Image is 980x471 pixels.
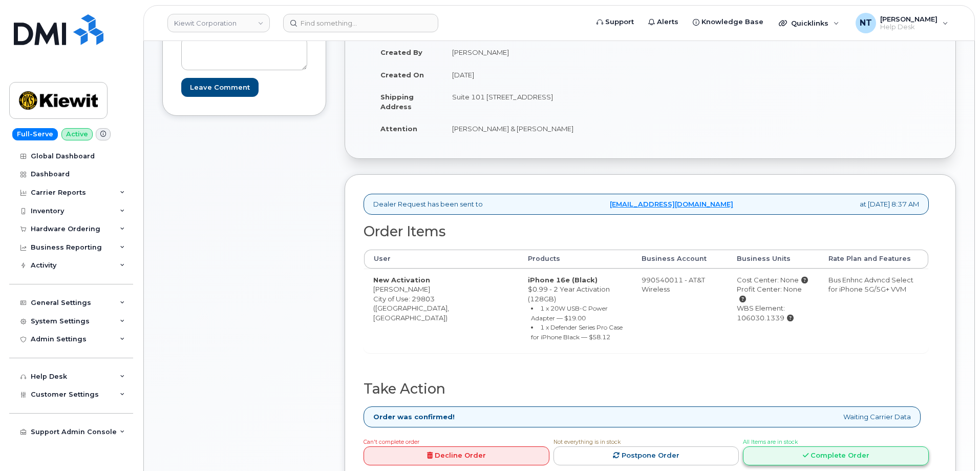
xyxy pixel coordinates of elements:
[605,17,634,27] span: Support
[553,446,739,465] a: Postpone Order
[380,93,414,111] strong: Shipping Address
[443,86,643,117] td: Suite 101 [STREET_ADDRESS]
[772,13,846,33] div: Quicklinks
[283,14,438,32] input: Find something...
[743,439,798,445] span: All Items are in stock
[364,269,519,353] td: [PERSON_NAME] City of Use: 29803 ([GEOGRAPHIC_DATA], [GEOGRAPHIC_DATA])
[364,250,519,268] th: User
[880,23,938,31] span: Help Desk
[641,12,686,32] a: Alerts
[737,275,810,285] div: Cost Center: None
[364,194,929,215] div: Dealer Request has been sent to at [DATE] 8:37 AM
[373,276,430,284] strong: New Activation
[528,276,598,284] strong: iPhone 16e (Black)
[519,250,632,268] th: Products
[443,117,643,140] td: [PERSON_NAME] & [PERSON_NAME]
[380,48,422,56] strong: Created By
[443,41,643,64] td: [PERSON_NAME]
[701,17,763,27] span: Knowledge Base
[610,199,733,209] a: [EMAIL_ADDRESS][DOMAIN_NAME]
[364,406,921,427] div: Waiting Carrier Data
[632,250,728,268] th: Business Account
[589,12,641,32] a: Support
[553,439,621,445] span: Not everything is in stock
[443,64,643,86] td: [DATE]
[657,17,678,27] span: Alerts
[364,224,929,239] h2: Order Items
[819,269,928,353] td: Bus Enhnc Advncd Select for iPhone 5G/5G+ VVM
[373,412,455,422] strong: Order was confirmed!
[531,304,608,322] small: 1 x 20W USB-C Power Adapter — $19.00
[743,446,929,465] a: Complete Order
[531,323,623,341] small: 1 x Defender Series Pro Case for iPhone Black — $58.12
[819,250,928,268] th: Rate Plan and Features
[686,12,771,32] a: Knowledge Base
[181,78,259,97] input: Leave Comment
[848,13,955,33] div: Nicholas Taylor
[364,446,549,465] a: Decline Order
[737,303,810,322] div: WBS Element: 106030.1339
[380,71,424,79] strong: Created On
[791,19,828,27] span: Quicklinks
[728,250,819,268] th: Business Units
[632,269,728,353] td: 990540011 - AT&T Wireless
[364,381,929,397] h2: Take Action
[860,17,872,29] span: NT
[380,125,417,133] strong: Attention
[737,284,810,303] div: Profit Center: None
[519,269,632,353] td: $0.99 - 2 Year Activation (128GB)
[880,15,938,23] span: [PERSON_NAME]
[364,439,419,445] span: Can't complete order
[167,14,270,32] a: Kiewit Corporation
